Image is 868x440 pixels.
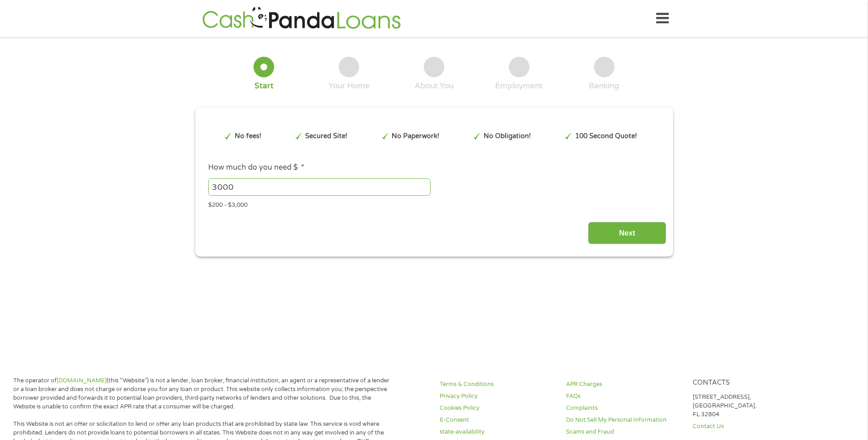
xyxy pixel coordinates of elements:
p: No Paperwork! [392,131,439,141]
a: Terms & Conditions [440,380,555,389]
a: state-availability [440,428,555,436]
h4: Contacts [693,379,808,387]
div: About You [415,81,453,91]
div: Employment [495,81,543,91]
p: 100 Second Quote! [575,131,637,141]
p: No Obligation! [484,131,531,141]
p: No fees! [235,131,261,141]
a: APR Charges [566,380,681,389]
label: How much do you need $ [208,163,304,172]
a: Contact Us [693,422,808,431]
p: [STREET_ADDRESS], [GEOGRAPHIC_DATA], FL 32804. [693,393,808,419]
a: Cookies Policy [440,404,555,413]
a: Complaints [566,404,681,413]
a: Privacy Policy [440,392,555,401]
a: FAQs [566,392,681,401]
div: Start [254,81,274,91]
a: Scams and Fraud [566,428,681,436]
p: Secured Site! [305,131,347,141]
p: The operator of (this “Website”) is not a lender, loan broker, financial institution, an agent or... [13,376,393,411]
a: Do Not Sell My Personal Information [566,416,681,424]
a: E-Consent [440,416,555,424]
div: Banking [589,81,619,91]
a: [DOMAIN_NAME] [57,377,107,384]
div: $200 - $3,000 [208,198,659,210]
input: Next [588,222,666,244]
div: Your Home [329,81,370,91]
img: GetLoanNow Logo [199,5,404,32]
